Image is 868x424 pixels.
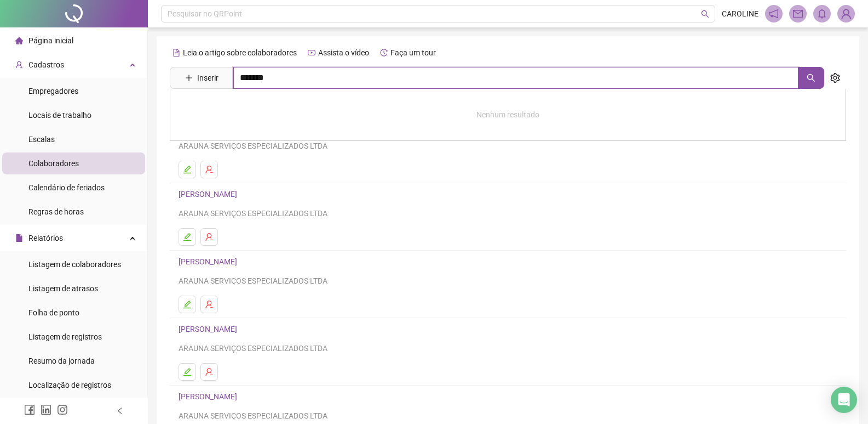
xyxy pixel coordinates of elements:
span: file-text [173,49,180,56]
span: Listagem de atrasos [28,284,98,293]
div: Open Intercom Messenger [831,387,857,413]
a: [PERSON_NAME] [179,392,240,401]
span: Localização de registros [28,381,111,389]
span: linkedin [41,404,51,415]
button: Inserir [176,69,227,87]
span: file [15,234,23,242]
span: mail [793,9,803,19]
div: ARAUNA SERVIÇOS ESPECIALIZADOS LTDA [179,207,837,219]
span: youtube [308,49,315,56]
div: ARAUNA SERVIÇOS ESPECIALIZADOS LTDA [179,140,837,152]
span: left [116,407,124,415]
span: Colaboradores [28,159,79,168]
span: edit [183,165,192,174]
span: CAROLINE [722,8,758,20]
span: Empregadores [28,87,78,95]
span: Calendário de feriados [28,183,105,192]
div: ARAUNA SERVIÇOS ESPECIALIZADOS LTDA [179,342,837,354]
span: edit [183,233,192,241]
span: Nenhum resultado [476,110,539,119]
a: [PERSON_NAME] [179,325,240,333]
span: user-delete [205,300,214,309]
div: ARAUNA SERVIÇOS ESPECIALIZADOS LTDA [179,410,837,422]
span: home [15,37,23,44]
span: notification [769,9,779,19]
span: setting [830,73,840,83]
span: Locais de trabalho [28,111,91,120]
span: edit [183,368,192,376]
span: Regras de horas [28,207,84,216]
span: search [807,74,815,82]
span: history [380,49,388,56]
img: 89421 [838,5,854,22]
span: Listagem de registros [28,332,102,341]
span: user-delete [205,368,214,376]
span: instagram [57,404,68,415]
span: Leia o artigo sobre colaboradores [183,48,297,57]
span: search [701,10,709,18]
span: Escalas [28,135,55,144]
span: user-add [15,61,23,69]
span: Folha de ponto [28,308,79,317]
div: ARAUNA SERVIÇOS ESPECIALIZADOS LTDA [179,275,837,287]
span: Cadastros [28,60,64,69]
span: user-delete [205,165,214,174]
span: Relatórios [28,234,63,242]
span: Inserir [197,72,219,84]
span: user-delete [205,233,214,241]
span: Assista o vídeo [318,48,369,57]
span: edit [183,300,192,309]
span: bell [817,9,827,19]
span: facebook [24,404,35,415]
span: Resumo da jornada [28,357,95,365]
span: plus [185,74,193,82]
span: Faça um tour [390,48,436,57]
span: Listagem de colaboradores [28,260,121,269]
a: [PERSON_NAME] [179,190,240,199]
span: Página inicial [28,36,73,45]
a: [PERSON_NAME] [179,257,240,266]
